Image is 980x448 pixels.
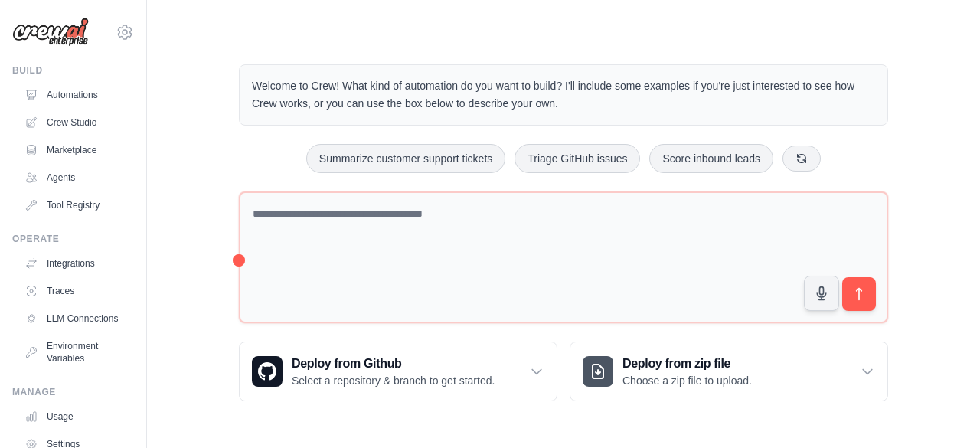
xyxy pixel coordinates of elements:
a: LLM Connections [18,306,134,331]
h3: Deploy from Github [292,355,495,373]
p: Select a repository & branch to get started. [292,373,495,388]
a: Automations [18,83,134,107]
a: Tool Registry [18,193,134,217]
button: Score inbound leads [649,144,773,173]
a: Environment Variables [18,334,134,371]
a: Crew Studio [18,110,134,135]
button: Summarize customer support tickets [306,144,505,173]
div: Build [12,64,134,77]
a: Integrations [18,251,134,276]
div: Manage [12,386,134,398]
a: Marketplace [18,138,134,162]
div: Operate [12,233,134,245]
p: Choose a zip file to upload. [622,373,752,388]
button: Triage GitHub issues [514,144,640,173]
a: Traces [18,279,134,303]
h3: Deploy from zip file [622,355,752,373]
img: Logo [12,18,89,47]
a: Agents [18,165,134,190]
p: Welcome to Crew! What kind of automation do you want to build? I'll include some examples if you'... [252,77,875,113]
a: Usage [18,404,134,429]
